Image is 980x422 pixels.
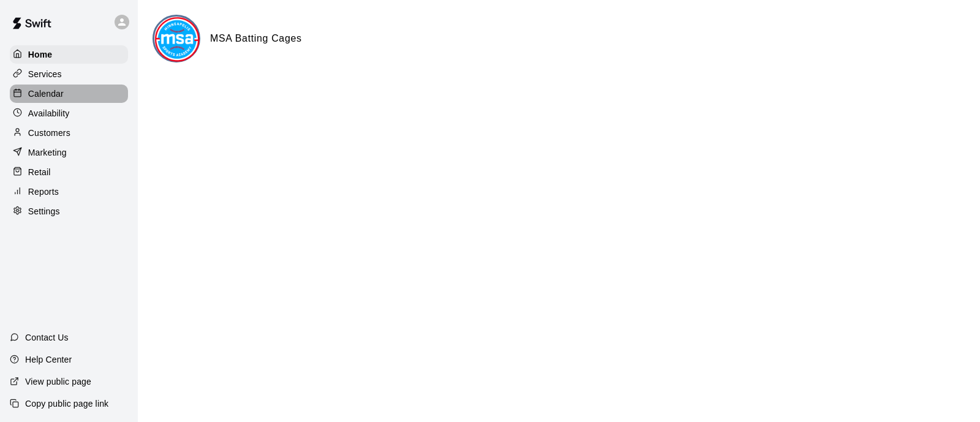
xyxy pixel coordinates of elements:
[28,127,70,139] p: Customers
[10,104,128,122] a: Availability
[28,107,70,119] p: Availability
[25,398,108,410] p: Copy public page link
[10,45,128,64] a: Home
[10,65,128,83] a: Services
[10,124,128,142] a: Customers
[28,166,51,178] p: Retail
[28,146,67,159] p: Marketing
[28,205,60,217] p: Settings
[28,48,53,61] p: Home
[25,353,72,366] p: Help Center
[10,85,128,103] a: Calendar
[28,68,62,80] p: Services
[10,143,128,162] a: Marketing
[154,17,200,62] img: MSA Batting Cages logo
[28,186,59,198] p: Reports
[210,31,302,47] h6: MSA Batting Cages
[10,163,128,181] a: Retail
[25,375,91,388] p: View public page
[28,88,64,100] p: Calendar
[25,331,69,344] p: Contact Us
[10,202,128,220] a: Settings
[10,183,128,201] a: Reports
